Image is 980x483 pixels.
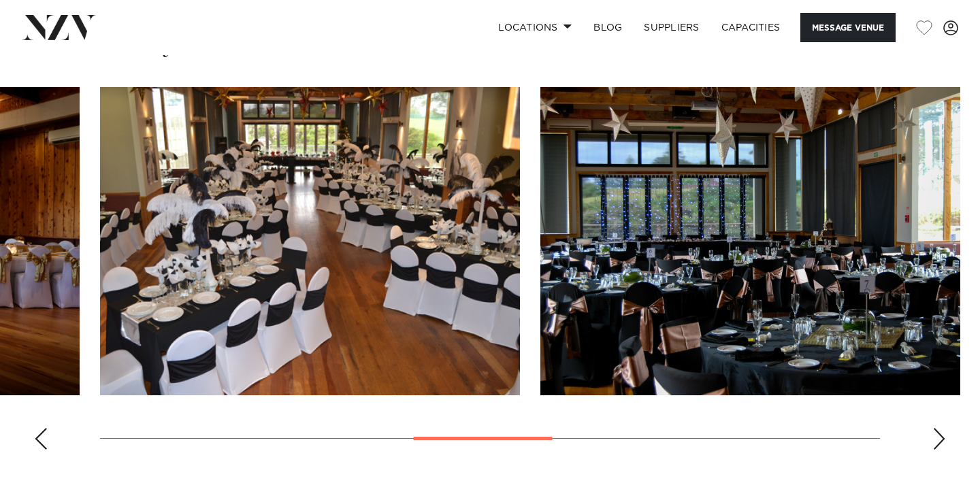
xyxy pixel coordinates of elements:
a: BLOG [583,13,633,42]
a: SUPPLIERS [633,13,710,42]
img: nzv-logo.png [22,15,96,39]
swiper-slide: 5 / 10 [100,87,520,395]
a: Locations [487,13,583,42]
button: Message Venue [800,13,896,42]
a: Capacities [710,13,791,42]
swiper-slide: 6 / 10 [540,87,960,395]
